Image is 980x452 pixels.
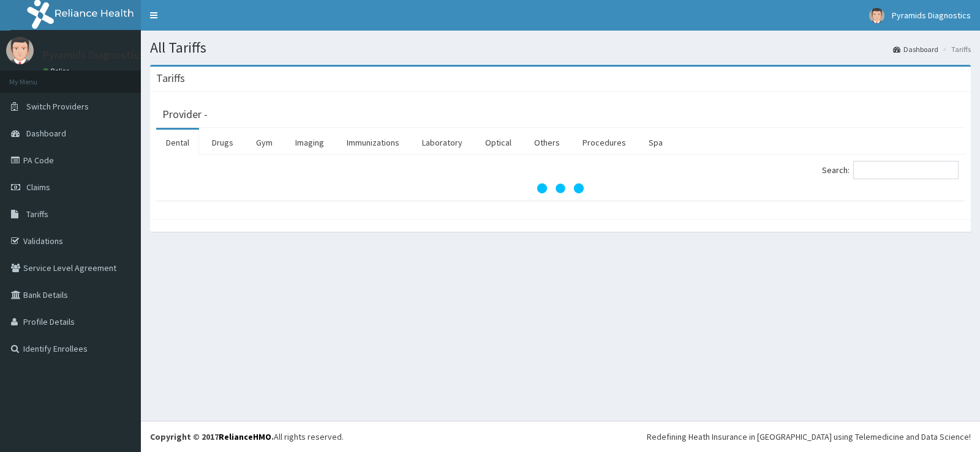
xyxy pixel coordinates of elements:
[475,130,521,155] a: Optical
[639,130,673,155] a: Spa
[524,130,570,155] a: Others
[869,8,884,23] img: User Image
[26,182,50,193] span: Claims
[822,161,959,179] label: Search:
[536,164,585,213] svg: audio-loading
[412,130,472,155] a: Laboratory
[6,37,34,64] img: User Image
[162,109,208,120] h3: Provider -
[43,67,72,75] a: Online
[219,431,271,442] a: RelianceHMO
[573,130,636,155] a: Procedures
[940,44,971,54] li: Tariffs
[150,40,971,56] h1: All Tariffs
[26,101,89,112] span: Switch Providers
[246,130,282,155] a: Gym
[141,421,980,452] footer: All rights reserved.
[156,73,185,84] h3: Tariffs
[26,209,48,220] span: Tariffs
[892,10,971,21] span: Pyramids Diagnostics
[202,130,243,155] a: Drugs
[285,130,334,155] a: Imaging
[853,161,959,179] input: Search:
[26,128,66,139] span: Dashboard
[647,431,971,443] div: Redefining Heath Insurance in [GEOGRAPHIC_DATA] using Telemedicine and Data Science!
[43,50,144,61] p: Pyramids Diagnostics
[893,44,938,54] a: Dashboard
[156,130,199,155] a: Dental
[337,130,409,155] a: Immunizations
[150,431,274,442] strong: Copyright © 2017 .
